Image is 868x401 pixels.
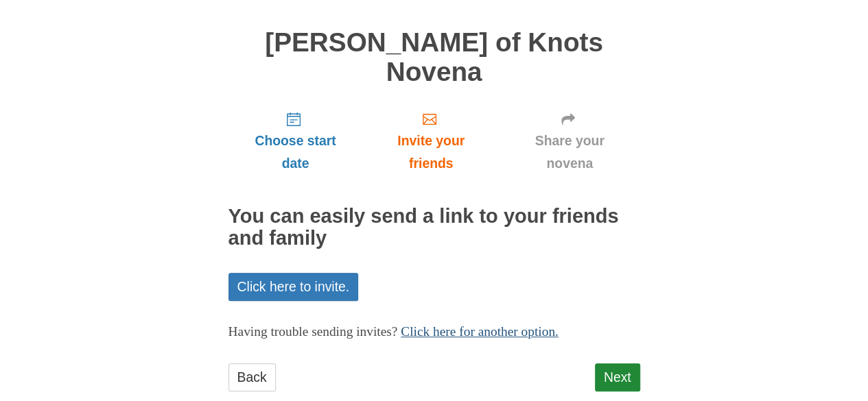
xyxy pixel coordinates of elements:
a: Click here to invite. [228,273,359,301]
h2: You can easily send a link to your friends and family [228,206,640,250]
a: Invite your friends [362,100,499,182]
a: Click here for another option. [401,324,559,339]
a: Next [595,363,640,391]
h1: [PERSON_NAME] of Knots Novena [228,28,640,86]
span: Having trouble sending invites? [228,324,398,339]
span: Share your novena [513,130,626,175]
span: Invite your friends [376,130,485,175]
a: Share your novena [500,100,640,182]
a: Choose start date [228,100,363,182]
span: Choose start date [242,130,349,175]
a: Back [228,363,276,391]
